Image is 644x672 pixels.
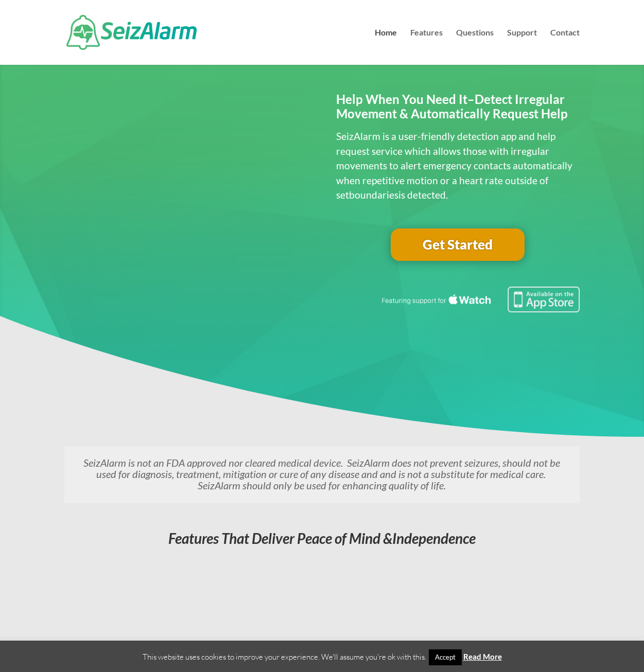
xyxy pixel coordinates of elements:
[143,652,502,662] span: This website uses cookies to improve your experience. We'll assume you're ok with this.
[380,287,580,312] img: Seizure detection available in the Apple App Store.
[349,189,398,201] span: boundaries
[392,529,476,547] span: Independence
[380,303,580,314] a: Featuring seizure detection support for the Apple Watch
[168,529,476,547] em: Features That Deliver Peace of Mind &
[463,652,502,661] a: Read More
[507,29,537,65] a: Support
[336,92,580,127] h2: Help When You Need It–Detect Irregular Movement & Automatically Request Help
[66,15,197,50] img: SeizAlarm
[375,29,397,65] a: Home
[336,129,580,203] p: SeizAlarm is a user-friendly detection app and help request service which allows those with irreg...
[410,29,443,65] a: Features
[83,456,560,491] em: SeizAlarm is not an FDA approved nor cleared medical device. SeizAlarm does not prevent seizures,...
[456,29,494,65] a: Questions
[429,649,462,665] a: Accept
[391,228,525,261] a: Get Started
[552,632,633,661] iframe: Help widget launcher
[550,29,580,65] a: Contact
